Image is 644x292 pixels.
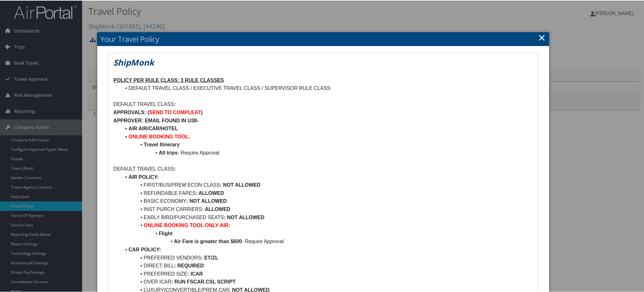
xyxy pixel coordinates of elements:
[174,166,176,171] em: :
[113,109,146,114] strong: APPROVALS:
[174,262,204,268] strong: : REQUIRED
[97,32,549,45] h2: Your Travel Policy
[539,31,546,43] a: Close
[113,77,224,82] u: POLICY PER RULE CLASS: 3 RULE CLASSES
[128,174,159,179] strong: AIR POLICY:
[159,230,173,236] strong: Flight
[159,149,178,155] strong: All trips
[121,180,533,189] li: FIRST/BUS/PREM ECON CLASS
[121,261,533,269] li: DIRECT BILL
[201,109,203,114] strong: )
[113,100,533,108] p: DEFAULT TRAVEL CLASS
[113,56,154,67] em: ShipMonk
[121,277,533,285] li: OVER ICAR
[121,189,533,197] li: REFUNDABLE FARES
[113,164,533,172] p: DEFAULT TRAVEL CLASS
[229,287,270,292] strong: : NOT ALLOWED
[188,271,203,276] strong: : ICAR
[144,141,180,147] strong: Travel Itinerary
[113,117,199,123] strong: APPROVER: EMAIL FOUND IN U38-
[121,237,533,245] li: - Require Approval
[174,101,176,106] em: :
[220,182,260,187] strong: : NOT ALLOWED
[128,246,161,252] strong: CAR POLICY:
[121,84,533,92] li: DEFAULT TRAVEL CLASS / EXECUTIVE TRAVEL CLASS / SUPERVISOR RULE CLASS
[121,213,533,221] li: EARLY BIRD/PURCHASED SEATS
[202,206,230,211] strong: : ALLOWED
[121,205,533,213] li: INST PURCH CARRIERS
[196,190,224,195] strong: : ALLOWED
[224,214,264,219] strong: : NOT ALLOWED
[174,238,242,243] strong: Air Fare is greater than $600
[128,133,190,139] strong: ONLINE BOOKING TOOL:
[147,109,149,114] strong: (
[121,148,533,156] li: - Require Approval
[144,222,230,227] strong: ONLINE BOOKING TOOL ONLY-AIR:
[121,196,533,205] li: BASIC ECONOMY
[201,254,218,260] strong: : ET/ZL
[149,109,201,114] strong: SEND TO COMPLEAT
[121,269,533,277] li: PREFERRED SIZE
[171,278,236,284] strong: : RUN FSCAR.CSL SCRIPT
[128,125,178,131] strong: AIR AIR/CAR/HOTEL
[186,198,227,203] strong: : NOT ALLOWED
[121,253,533,261] li: PREFERRED VENDORS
